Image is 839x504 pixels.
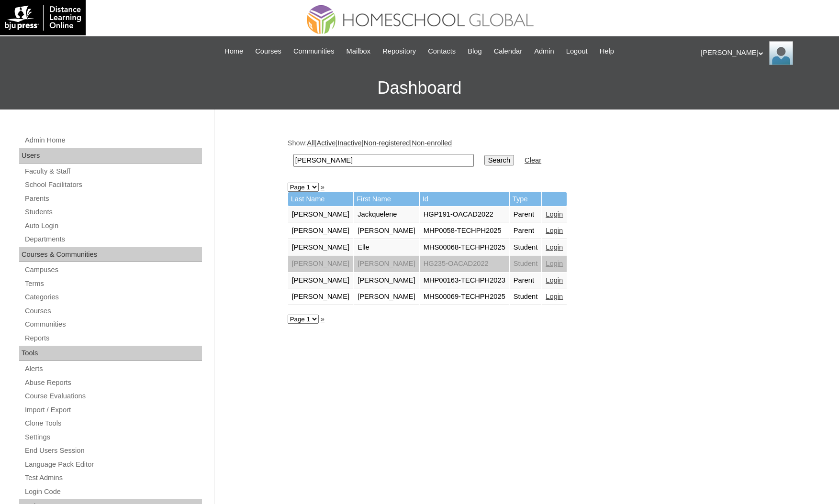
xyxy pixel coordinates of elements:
td: [PERSON_NAME] [354,273,419,289]
span: Home [224,46,243,57]
td: Jackquelene [354,207,419,223]
input: Search [293,154,474,167]
a: Logout [561,46,593,57]
td: [PERSON_NAME] [288,256,354,272]
td: Parent [510,273,542,289]
span: Courses [255,46,281,57]
a: Active [316,139,336,147]
a: » [321,183,324,191]
td: Student [510,256,542,272]
a: Auto Login [24,220,202,232]
a: Categories [24,291,202,303]
a: Clear [525,156,541,164]
a: Students [24,206,202,218]
td: Parent [510,223,542,239]
div: Tools [19,346,202,361]
a: » [321,315,324,323]
a: Login Code [24,486,202,498]
a: Clone Tools [24,417,202,429]
a: Contacts [423,46,460,57]
td: [PERSON_NAME] [354,223,419,239]
a: Login [546,260,563,267]
a: Login [546,276,563,284]
td: HG235-OACAD2022 [420,256,509,272]
a: Admin [529,46,559,57]
a: Non-registered [364,139,410,147]
a: Login [546,293,563,300]
a: Alerts [24,363,202,375]
a: Communities [24,318,202,330]
span: Repository [382,46,416,57]
a: Course Evaluations [24,390,202,402]
span: Mailbox [347,46,371,57]
a: Departments [24,233,202,245]
a: Login [546,210,563,218]
a: Inactive [337,139,362,147]
a: Admin Home [24,134,202,146]
a: Calendar [489,46,527,57]
td: [PERSON_NAME] [288,223,354,239]
img: Ariane Ebuen [769,41,793,65]
a: Terms [24,278,202,290]
span: Blog [468,46,481,57]
td: First Name [354,192,419,206]
div: [PERSON_NAME] [701,41,829,65]
div: Users [19,148,202,164]
a: Non-enrolled [412,139,452,147]
a: Login [546,227,563,234]
input: Search [484,155,514,165]
h3: Dashboard [5,66,834,110]
td: MHS00069-TECHPH2025 [420,289,509,305]
a: Repository [378,46,421,57]
a: Reports [24,332,202,344]
a: Settings [24,431,202,443]
a: All [307,139,314,147]
img: logo-white.png [5,5,81,31]
a: End Users Session [24,445,202,457]
td: [PERSON_NAME] [354,289,419,305]
td: MHP00163-TECHPH2023 [420,273,509,289]
span: Communities [293,46,335,57]
span: Admin [534,46,554,57]
a: Mailbox [342,46,376,57]
a: Help [595,46,619,57]
span: Help [600,46,614,57]
a: Import / Export [24,404,202,416]
a: Language Pack Editor [24,459,202,471]
td: Id [420,192,509,206]
td: MHP0058-TECHPH2025 [420,223,509,239]
a: Blog [463,46,486,57]
td: [PERSON_NAME] [288,273,354,289]
td: [PERSON_NAME] [288,240,354,256]
a: Login [546,243,563,251]
td: [PERSON_NAME] [354,256,419,272]
td: Elle [354,240,419,256]
div: Courses & Communities [19,247,202,263]
td: Last Name [288,192,354,206]
span: Logout [566,46,588,57]
td: [PERSON_NAME] [288,207,354,223]
div: Show: | | | | [288,138,761,172]
a: Communities [289,46,339,57]
td: Parent [510,207,542,223]
span: Calendar [494,46,522,57]
span: Contacts [428,46,456,57]
a: Parents [24,193,202,205]
td: HGP191-OACAD2022 [420,207,509,223]
a: Test Admins [24,472,202,484]
td: Type [510,192,542,206]
a: School Facilitators [24,179,202,191]
a: Abuse Reports [24,377,202,389]
td: MHS00068-TECHPH2025 [420,240,509,256]
td: [PERSON_NAME] [288,289,354,305]
a: Home [220,46,248,57]
a: Campuses [24,264,202,276]
a: Faculty & Staff [24,165,202,177]
td: Student [510,289,542,305]
a: Courses [250,46,286,57]
td: Student [510,240,542,256]
a: Courses [24,305,202,317]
